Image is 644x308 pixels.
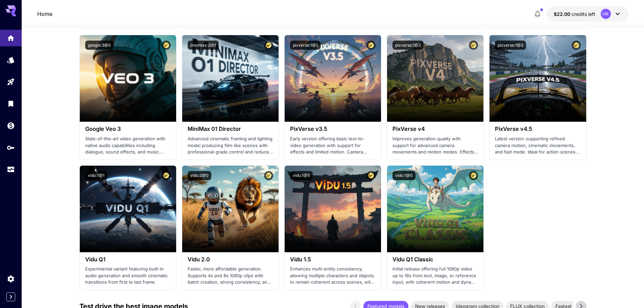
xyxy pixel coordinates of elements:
button: vidu:2@0 [188,171,211,180]
p: Experimental variant featuring built-in audio generation and smooth cinematic transitions from fi... [85,266,171,286]
img: alt [80,166,176,252]
button: vidu:1@1 [85,171,107,180]
div: API Keys [7,143,15,152]
h3: Vidu 2.0 [188,256,273,263]
p: Early version offering basic text-to-video generation with support for effects and limited motion... [290,136,376,156]
button: google:3@0 [85,41,114,50]
div: Usage [7,165,15,174]
div: Settings [7,275,15,283]
h3: Google Veo 3 [85,126,171,132]
img: alt [182,35,279,122]
h3: Vidu 1.5 [290,256,376,263]
img: alt [490,35,586,122]
div: Library [7,99,15,108]
p: Latest version supporting refined camera motion, cinematic movements, and fast mode. Ideal for ac... [495,136,580,156]
span: $22.00 [554,11,572,17]
button: $22.00HK [547,6,628,22]
p: Enhances multi-entity consistency, allowing multiple characters and objects to remain coherent ac... [290,266,376,286]
button: Certified Model – Vetted for best performance and includes a commercial license. [162,171,171,180]
button: Certified Model – Vetted for best performance and includes a commercial license. [366,171,376,180]
p: Advanced cinematic framing and lighting model producing film-like scenes with professional-grade ... [188,136,273,156]
h3: Vidu Q1 [85,256,171,263]
img: alt [80,35,176,122]
div: Models [7,56,15,64]
img: alt [182,166,279,252]
a: Home [37,10,52,18]
p: Initial release offering full 1080p video up to 16s from text, image, or reference input, with co... [392,266,478,286]
button: vidu:1@0 [392,171,415,180]
button: Certified Model – Vetted for best performance and includes a commercial license. [572,41,581,50]
div: $22.00 [554,10,595,18]
p: Faster, more affordable generation. Supports 4s and 8s 1080p clips with batch creation, strong co... [188,266,273,286]
div: Playground [7,78,15,86]
p: State-of-the-art video generation with native audio capabilities including dialogue, sound effect... [85,136,171,156]
button: Expand sidebar [6,292,15,301]
h3: PixVerse v4 [392,126,478,132]
div: Wallet [7,121,15,130]
span: credits left [572,11,595,17]
button: Certified Model – Vetted for best performance and includes a commercial license. [264,41,273,50]
button: minimax:2@1 [188,41,219,50]
div: HK [601,9,611,19]
img: alt [285,166,381,252]
button: Certified Model – Vetted for best performance and includes a commercial license. [469,41,478,50]
button: vidu:1@5 [290,171,313,180]
h3: MiniMax 01 Director [188,126,273,132]
button: Certified Model – Vetted for best performance and includes a commercial license. [366,41,376,50]
p: Improves generation quality with support for advanced camera movements and motion modes. Effects ... [392,136,478,156]
div: Home [7,34,15,42]
button: pixverse:1@1 [290,41,320,50]
h3: PixVerse v3.5 [290,126,376,132]
nav: breadcrumb [37,10,52,18]
button: pixverse:1@2 [392,41,424,50]
button: Certified Model – Vetted for best performance and includes a commercial license. [162,41,171,50]
h3: Vidu Q1 Classic [392,256,478,263]
button: pixverse:1@3 [495,41,526,50]
button: Certified Model – Vetted for best performance and includes a commercial license. [264,171,273,180]
h3: PixVerse v4.5 [495,126,580,132]
img: alt [285,35,381,122]
img: alt [387,166,483,252]
button: Certified Model – Vetted for best performance and includes a commercial license. [469,171,478,180]
img: alt [387,35,483,122]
